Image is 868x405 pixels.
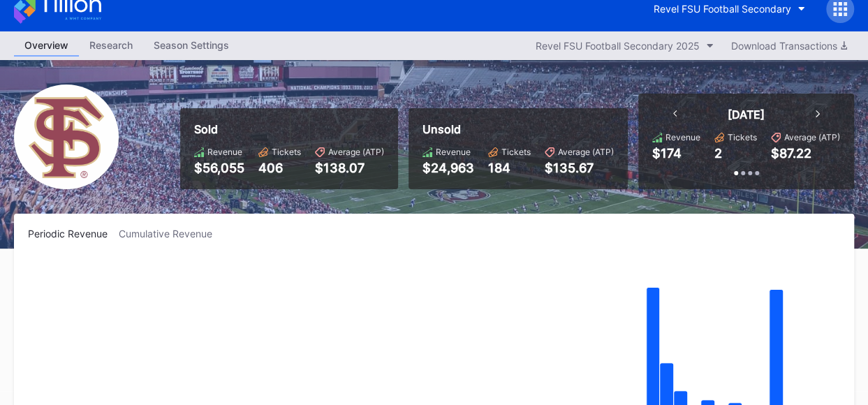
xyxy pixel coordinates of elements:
[436,147,471,157] div: Revenue
[28,228,119,240] div: Periodic Revenue
[194,161,244,175] div: $56,055
[714,146,722,161] div: 2
[119,228,223,240] div: Cumulative Revenue
[652,146,682,161] div: $174
[79,35,143,57] a: Research
[328,147,384,157] div: Average (ATP)
[272,147,301,157] div: Tickets
[194,122,384,136] div: Sold
[654,3,791,15] div: Revel FSU Football Secondary
[731,40,847,52] div: Download Transactions
[784,132,840,142] div: Average (ATP)
[728,132,757,142] div: Tickets
[14,84,119,189] img: Revel_FSU_Football_Secondary.png
[558,147,614,157] div: Average (ATP)
[143,35,240,57] a: Season Settings
[665,132,700,142] div: Revenue
[258,161,301,175] div: 406
[488,161,531,175] div: 184
[545,161,614,175] div: $135.67
[728,108,765,121] div: [DATE]
[422,122,614,136] div: Unsold
[501,147,531,157] div: Tickets
[529,36,721,55] button: Revel FSU Football Secondary 2025
[422,161,474,175] div: $24,963
[207,147,242,157] div: Revenue
[536,40,700,52] div: Revel FSU Football Secondary 2025
[724,36,854,55] button: Download Transactions
[771,146,811,161] div: $87.22
[143,35,240,55] div: Season Settings
[14,35,79,57] a: Overview
[315,161,384,175] div: $138.07
[79,35,143,55] div: Research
